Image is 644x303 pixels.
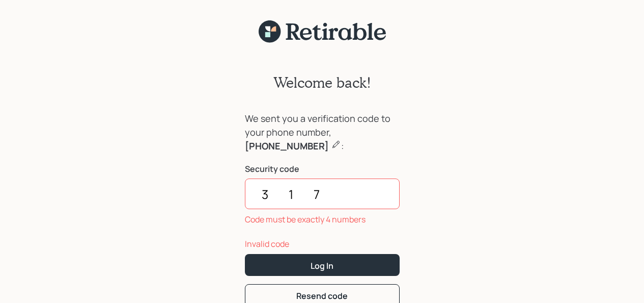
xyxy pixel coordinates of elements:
[245,163,400,174] label: Security code
[245,254,400,276] button: Log In
[245,112,400,153] div: We sent you a verification code to your phone number, :
[245,140,329,152] b: [PHONE_NUMBER]
[311,260,333,271] div: Log In
[245,179,400,209] input: ••••
[245,213,400,225] div: Code must be exactly 4 numbers
[296,290,348,301] div: Resend code
[273,74,371,91] h2: Welcome back!
[245,238,400,250] div: Invalid code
